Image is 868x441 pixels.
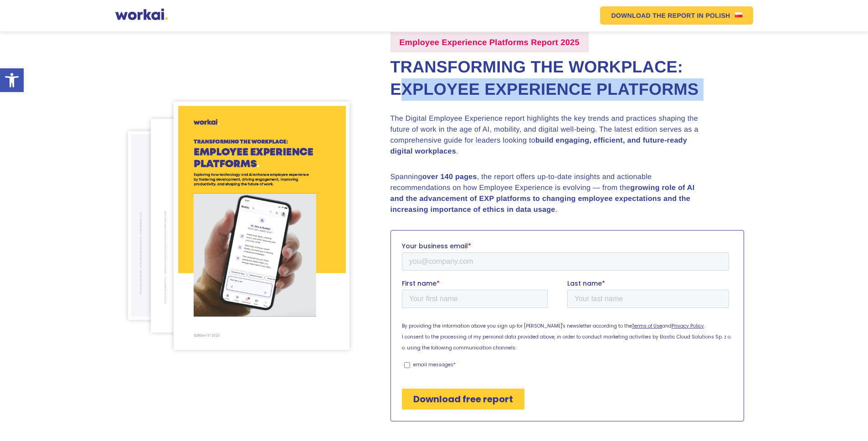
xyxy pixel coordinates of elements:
[611,12,695,19] em: DOWNLOAD THE REPORT
[390,56,744,100] h2: Transforming the Workplace: Exployee Experience Platforms
[390,32,589,52] label: Employee Experience Platforms Report 2025
[600,6,753,25] a: DOWNLOAD THE REPORTIN POLISHPolish flag
[390,184,695,214] strong: growing role of AI and the advancement of EXP platforms to changing employee expectations and the...
[174,102,349,350] img: DEX-2024-v2.2.png
[422,173,477,181] strong: over 140 pages
[390,113,709,157] p: The Digital Employee Experience report highlights the key trends and practices shaping the future...
[390,172,709,215] p: Spanning , the report offers up-to-date insights and actionable recommendations on how Employee E...
[390,137,687,155] strong: build engaging, efficient, and future-ready digital workplaces
[128,131,262,320] img: DEX-2024-str-30.png
[402,241,733,417] iframe: Form 0
[735,12,742,17] img: Polish flag
[151,119,302,333] img: DEX-2024-str-8.png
